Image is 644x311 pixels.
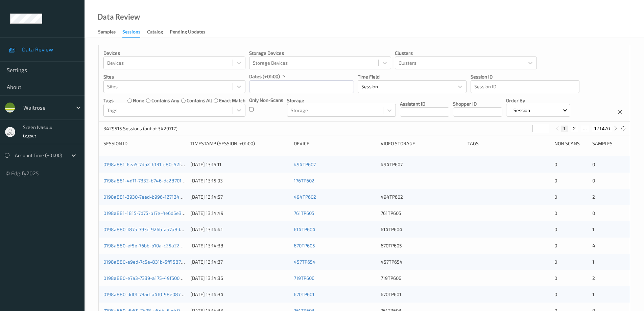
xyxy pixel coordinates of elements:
[219,97,245,104] label: exact match
[103,210,195,216] a: 0198a881-1815-7d75-b17e-4e6d5e3dcd80
[103,194,196,200] a: 0198a881-3930-7ead-b996-127134586b47
[170,27,212,37] a: Pending Updates
[249,73,280,80] p: dates (+01:00)
[133,97,144,104] label: none
[187,97,212,104] label: contains all
[554,140,587,147] div: Non Scans
[190,140,289,147] div: Timestamp (Session, +01:00)
[471,73,579,80] p: Session ID
[103,178,195,183] a: 0198a881-4d11-7332-b746-dc28701930aa
[592,243,595,248] span: 4
[592,161,595,167] span: 0
[294,243,315,248] a: 670TP605
[554,243,557,248] span: 0
[554,194,557,200] span: 0
[147,27,170,37] a: Catalog
[97,14,140,20] div: Data Review
[190,259,289,265] div: [DATE] 13:14:37
[358,73,467,80] p: Time Field
[190,194,289,200] div: [DATE] 13:14:57
[592,226,594,232] span: 1
[190,275,289,282] div: [DATE] 13:14:36
[103,243,196,248] a: 0198a880-ef5e-76bb-b10a-c25a22da964c
[554,178,557,183] span: 0
[381,291,463,298] div: 670TP601
[581,126,589,132] button: ...
[294,140,376,147] div: Device
[592,194,595,200] span: 2
[294,178,314,183] a: 176TP602
[554,161,557,167] span: 0
[103,275,195,281] a: 0198a880-e7a3-7339-a175-49f600bb4fe9
[103,140,186,147] div: Session ID
[103,226,196,232] a: 0198a880-f87a-793c-926b-aa7a8d138a52
[190,226,289,233] div: [DATE] 13:14:41
[592,126,612,132] button: 171476
[468,140,550,147] div: Tags
[170,28,205,37] div: Pending Updates
[554,210,557,216] span: 0
[511,107,532,114] p: Session
[294,194,316,200] a: 494TP602
[453,101,502,107] p: Shopper ID
[103,291,195,297] a: 0198a880-dd01-73ad-a4f0-98e087612107
[381,259,463,265] div: 457TP654
[592,291,594,297] span: 1
[294,210,314,216] a: 761TP605
[592,178,595,183] span: 0
[287,97,396,104] p: Storage
[249,50,391,57] p: Storage Devices
[561,126,568,132] button: 1
[190,177,289,184] div: [DATE] 13:15:03
[381,194,463,200] div: 494TP602
[103,125,177,132] p: 3429515 Sessions (out of 3429717)
[381,161,463,168] div: 494TP607
[98,28,116,37] div: Samples
[381,226,463,233] div: 614TP604
[294,275,314,281] a: 719TP606
[381,275,463,282] div: 719TP606
[98,27,122,37] a: Samples
[294,161,316,167] a: 494TP607
[400,101,449,107] p: Assistant ID
[395,50,537,57] p: Clusters
[381,242,463,249] div: 670TP605
[592,259,594,265] span: 1
[554,275,557,281] span: 0
[506,97,571,104] p: Order By
[103,50,245,57] p: Devices
[381,210,463,217] div: 761TP605
[381,140,463,147] div: Video Storage
[249,97,283,104] p: Only Non-Scans
[190,242,289,249] div: [DATE] 13:14:38
[151,97,179,104] label: contains any
[103,161,194,167] a: 0198a881-6ea5-7db2-b131-c80c52fdc267
[103,97,114,104] p: Tags
[147,28,163,37] div: Catalog
[190,210,289,217] div: [DATE] 13:14:49
[190,161,289,168] div: [DATE] 13:15:11
[122,27,147,38] a: Sessions
[294,291,314,297] a: 670TP601
[571,126,578,132] button: 2
[554,226,557,232] span: 0
[554,259,557,265] span: 0
[294,226,315,232] a: 614TP604
[592,210,595,216] span: 0
[190,291,289,298] div: [DATE] 13:14:34
[592,140,625,147] div: Samples
[103,73,245,80] p: Sites
[294,259,316,265] a: 457TP654
[103,259,194,265] a: 0198a880-e9ed-7c5e-831b-5ff1587e8b57
[592,275,595,281] span: 2
[122,28,140,38] div: Sessions
[554,291,557,297] span: 0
